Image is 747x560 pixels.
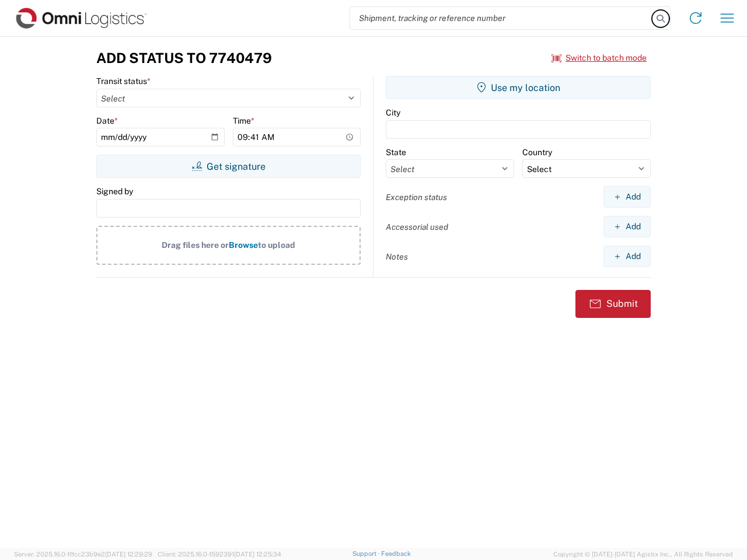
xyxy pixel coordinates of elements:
[14,551,152,558] span: Server: 2025.16.0-1ffcc23b9e2
[522,147,552,157] label: Country
[386,192,447,202] label: Exception status
[96,76,151,86] label: Transit status
[352,550,382,557] a: Support
[551,48,647,68] button: Switch to batch mode
[258,240,295,250] span: to upload
[386,222,448,232] label: Accessorial used
[96,116,118,126] label: Date
[96,186,133,197] label: Signed by
[158,551,281,558] span: Client: 2025.16.0-1592391
[553,549,733,559] span: Copyright © [DATE]-[DATE] Agistix Inc., All Rights Reserved
[96,155,361,178] button: Get signature
[386,107,400,118] label: City
[603,186,651,208] button: Add
[575,290,651,318] button: Submit
[105,551,152,558] span: [DATE] 12:29:29
[386,251,408,262] label: Notes
[350,7,652,29] input: Shipment, tracking or reference number
[234,551,281,558] span: [DATE] 12:25:34
[381,550,411,557] a: Feedback
[96,50,272,66] h3: Add Status to 7740479
[603,246,651,267] button: Add
[603,216,651,237] button: Add
[233,116,254,126] label: Time
[386,76,651,99] button: Use my location
[162,240,229,250] span: Drag files here or
[386,147,406,157] label: State
[229,240,258,250] span: Browse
